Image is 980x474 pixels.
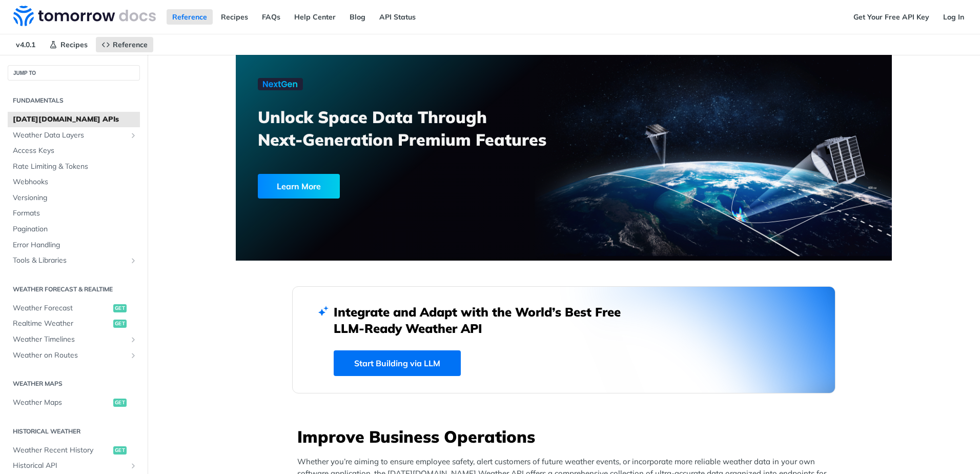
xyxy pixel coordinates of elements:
a: Blog [344,9,371,25]
h3: Unlock Space Data Through Next-Generation Premium Features [258,106,575,151]
a: Weather Recent Historyget [8,443,140,458]
button: Show subpages for Weather on Routes [129,351,137,360]
div: Learn More [258,174,340,199]
a: Error Handling [8,238,140,253]
a: Reference [96,37,153,52]
span: Access Keys [13,146,137,156]
a: Realtime Weatherget [8,316,140,331]
span: get [113,320,127,328]
span: Tools & Libraries [13,255,127,266]
span: Error Handling [13,240,137,250]
img: NextGen [258,78,303,90]
a: Help Center [289,9,341,25]
span: v4.0.1 [10,37,41,52]
a: Historical APIShow subpages for Historical API [8,458,140,473]
span: Pagination [13,224,137,234]
a: Recipes [44,37,93,52]
a: Webhooks [8,174,140,190]
a: Recipes [215,9,254,25]
a: Weather on RoutesShow subpages for Weather on Routes [8,348,140,363]
span: [DATE][DOMAIN_NAME] APIs [13,114,137,125]
h2: Fundamentals [8,96,140,105]
button: Show subpages for Weather Timelines [129,335,137,344]
span: get [113,304,127,312]
span: Weather Timelines [13,334,127,345]
h2: Historical Weather [8,427,140,436]
img: Tomorrow.io Weather API Docs [13,6,156,26]
span: Realtime Weather [13,319,111,329]
h2: Weather Maps [8,379,140,388]
span: Formats [13,208,137,219]
a: API Status [374,9,421,25]
span: get [113,446,127,455]
span: Weather on Routes [13,350,127,361]
span: Historical API [13,461,127,471]
span: Reference [113,40,148,49]
span: Versioning [13,193,137,203]
h3: Improve Business Operations [297,425,835,448]
a: Weather TimelinesShow subpages for Weather Timelines [8,332,140,347]
a: Reference [167,9,213,25]
span: Weather Maps [13,398,111,408]
span: get [113,399,127,407]
a: FAQs [256,9,286,25]
button: Show subpages for Historical API [129,462,137,470]
span: Rate Limiting & Tokens [13,162,137,172]
a: Pagination [8,222,140,237]
a: Formats [8,206,140,221]
span: Weather Recent History [13,445,111,456]
a: Weather Mapsget [8,395,140,410]
span: Weather Forecast [13,303,111,313]
a: Log In [937,9,970,25]
span: Webhooks [13,177,137,187]
a: Rate Limiting & Tokens [8,159,140,174]
a: [DATE][DOMAIN_NAME] APIs [8,112,140,127]
a: Weather Forecastget [8,301,140,316]
a: Weather Data LayersShow subpages for Weather Data Layers [8,128,140,143]
h2: Weather Forecast & realtime [8,285,140,294]
span: Weather Data Layers [13,130,127,141]
h2: Integrate and Adapt with the World’s Best Free LLM-Ready Weather API [334,304,636,337]
button: Show subpages for Tools & Libraries [129,256,137,265]
button: Show subpages for Weather Data Layers [129,131,137,140]
a: Learn More [258,174,512,199]
span: Recipes [60,40,88,49]
a: Start Building via LLM [334,350,461,376]
button: JUMP TO [8,65,140,81]
a: Versioning [8,190,140,206]
a: Get Your Free API Key [848,9,935,25]
a: Access Keys [8,143,140,159]
a: Tools & LibrariesShow subpages for Tools & Libraries [8,253,140,268]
